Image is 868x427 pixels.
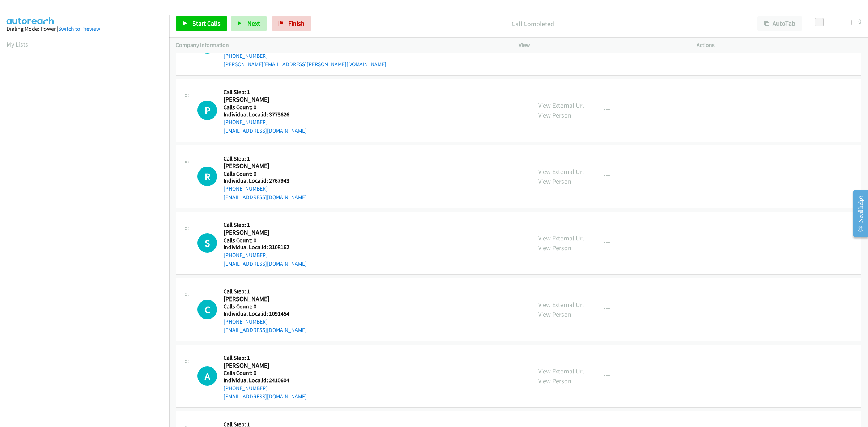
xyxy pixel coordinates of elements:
a: [EMAIL_ADDRESS][DOMAIN_NAME] [224,194,307,201]
span: Start Calls [192,19,221,27]
a: View Person [538,177,571,185]
h1: P [197,101,217,120]
a: View Person [538,244,571,252]
a: [PHONE_NUMBER] [224,119,268,125]
a: View External Url [538,367,584,375]
h2: [PERSON_NAME] [224,95,293,104]
h5: Calls Count: 0 [224,104,307,111]
h5: Individual Localid: 1091454 [224,310,307,317]
h5: Individual Localid: 2767943 [224,177,307,184]
a: [EMAIL_ADDRESS][DOMAIN_NAME] [224,393,307,400]
a: [PHONE_NUMBER] [224,252,268,259]
h1: R [197,167,217,186]
a: [PHONE_NUMBER] [224,185,268,192]
a: [PHONE_NUMBER] [224,385,268,392]
h2: [PERSON_NAME] [224,162,293,170]
a: View Person [538,377,571,385]
h5: Individual Localid: 2410604 [224,377,307,384]
h5: Calls Count: 0 [224,237,307,244]
p: View [519,41,684,50]
h5: Call Step: 1 [224,288,307,295]
div: The call is yet to be attempted [197,233,217,253]
a: [PHONE_NUMBER] [224,318,268,325]
p: Company Information [176,41,506,50]
button: Next [231,16,267,31]
a: View Person [538,111,571,119]
h5: Call Step: 1 [224,89,307,96]
a: View External Url [538,101,584,110]
a: [PERSON_NAME][EMAIL_ADDRESS][PERSON_NAME][DOMAIN_NAME] [224,61,386,68]
a: View Person [538,310,571,319]
h5: Calls Count: 0 [224,170,307,178]
h2: [PERSON_NAME] [224,229,293,237]
button: AutoTab [757,16,802,31]
div: 0 [858,16,861,26]
a: [EMAIL_ADDRESS][DOMAIN_NAME] [224,326,307,333]
div: Delay between calls (in seconds) [818,20,852,25]
a: View External Url [538,300,584,309]
iframe: Dialpad [7,56,169,399]
span: Next [247,19,260,27]
p: Actions [697,41,861,50]
h5: Call Step: 1 [224,221,307,229]
h5: Individual Localid: 3108162 [224,244,307,251]
a: View Person [538,44,571,53]
p: Call Completed [321,19,744,29]
a: Start Calls [176,16,227,31]
h5: Calls Count: 0 [224,303,307,310]
a: View External Url [538,167,584,176]
a: [EMAIL_ADDRESS][DOMAIN_NAME] [224,260,307,267]
h2: [PERSON_NAME] [224,362,293,370]
h5: Calls Count: 0 [224,370,307,377]
h1: C [197,300,217,319]
iframe: Resource Center [847,185,868,242]
h5: Call Step: 1 [224,354,307,362]
h1: S [197,233,217,253]
span: Finish [288,19,305,27]
h5: Individual Localid: 3773626 [224,111,307,118]
h5: Call Step: 1 [224,155,307,162]
div: Dialing Mode: Power | [7,25,163,33]
a: My Lists [7,40,28,48]
a: Finish [272,16,311,31]
div: The call is yet to be attempted [197,366,217,386]
a: View External Url [538,234,584,242]
div: The call is yet to be attempted [197,300,217,319]
a: [EMAIL_ADDRESS][DOMAIN_NAME] [224,127,307,134]
a: Switch to Preview [58,25,100,32]
h1: A [197,366,217,386]
h2: [PERSON_NAME] [224,295,293,303]
a: [PHONE_NUMBER] [224,52,268,59]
